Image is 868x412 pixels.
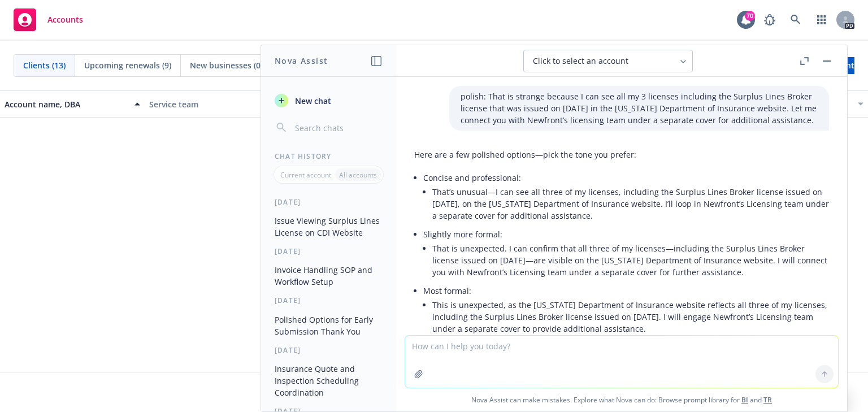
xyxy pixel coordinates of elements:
p: polish: That is strange because I can see all my 3 licenses including the Surplus Lines Broker li... [461,90,818,126]
div: Chat History [261,151,396,161]
button: New chat [270,90,387,111]
div: [DATE] [261,296,396,305]
p: Here are a few polished options—pick the tone you prefer: [414,149,829,161]
span: New businesses (0) [190,59,263,71]
p: Slightly more formal: [423,228,829,240]
span: Accounts [47,15,83,24]
a: Search [784,8,807,31]
p: Current account [280,170,331,180]
span: Clients (13) [23,59,66,71]
a: Switch app [810,8,833,31]
a: TR [763,395,772,405]
button: Polished Options for Early Submission Thank You [270,310,387,341]
p: Most formal: [423,285,829,297]
div: 70 [745,11,755,21]
a: BI [741,395,748,405]
span: Nova Assist can make mistakes. Explore what Nova can do: Browse prompt library for and [401,388,843,411]
div: [DATE] [261,246,396,256]
div: [DATE] [261,345,396,355]
button: Insurance Quote and Inspection Scheduling Coordination [270,359,387,402]
div: Account name, DBA [5,98,128,110]
button: Issue Viewing Surplus Lines License on CDI Website [270,211,387,242]
span: New chat [293,95,331,107]
span: Click to select an account [533,55,628,67]
li: That is unexpected. I can confirm that all three of my licenses—including the Surplus Lines Broke... [432,240,829,280]
li: That’s unusual—I can see all three of my licenses, including the Surplus Lines Broker license iss... [432,184,829,224]
div: Service team [149,98,285,110]
p: Concise and professional: [423,172,829,184]
a: Accounts [9,4,88,36]
span: Upcoming renewals (9) [84,59,171,71]
button: Service team [145,90,289,118]
li: This is unexpected, as the [US_STATE] Department of Insurance website reflects all three of my li... [432,297,829,337]
input: Search chats [293,120,383,136]
h1: Nova Assist [275,55,328,67]
div: [DATE] [261,197,396,207]
p: All accounts [339,170,377,180]
a: Report a Bug [758,8,781,31]
button: Click to select an account [523,50,693,72]
button: Invoice Handling SOP and Workflow Setup [270,261,387,291]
